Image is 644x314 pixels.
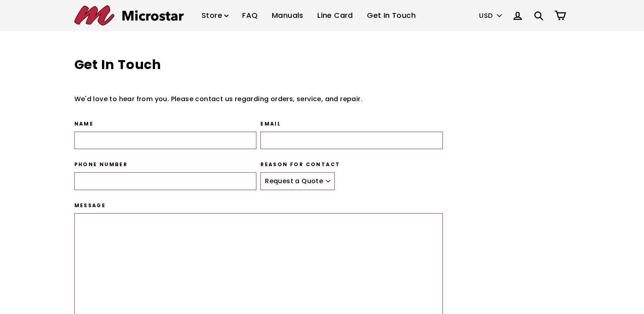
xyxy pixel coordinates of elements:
label: Phone number [74,161,257,168]
label: Reason for contact [260,161,443,168]
a: Get In Touch [361,4,422,28]
a: FAQ [236,4,264,28]
label: Email [260,121,443,128]
a: Manuals [266,4,310,28]
label: Message [74,202,443,209]
h1: Get In Touch [74,56,443,74]
img: Microstar Electronics [74,5,184,26]
label: Name [74,121,257,128]
ul: Primary [195,4,422,28]
a: Line Card [311,4,359,28]
div: We'd love to hear from you. Please contact us regarding orders, service, and repair. [74,94,443,104]
a: Store [195,4,234,28]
